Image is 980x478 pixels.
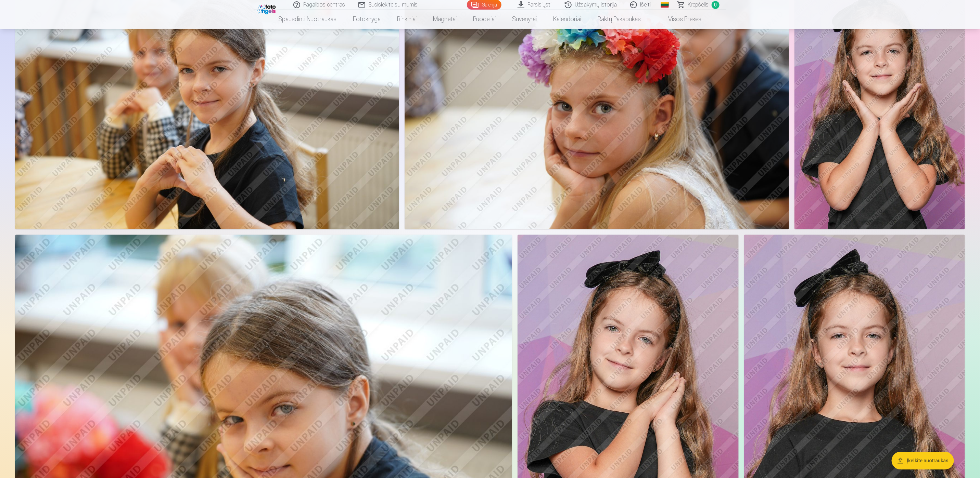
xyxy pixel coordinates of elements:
[345,10,389,29] a: Fotoknyga
[590,10,649,29] a: Raktų pakabukas
[892,452,954,470] button: Įkelkite nuotraukas
[425,10,465,29] a: Magnetai
[465,10,504,29] a: Puodeliai
[545,10,590,29] a: Kalendoriai
[504,10,545,29] a: Suvenyrai
[257,3,278,14] img: /fa2
[270,10,345,29] a: Spausdinti nuotraukas
[389,10,425,29] a: Rinkiniai
[688,1,709,9] span: Krepšelis
[712,1,720,9] span: 0
[649,10,710,29] a: Visos prekės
